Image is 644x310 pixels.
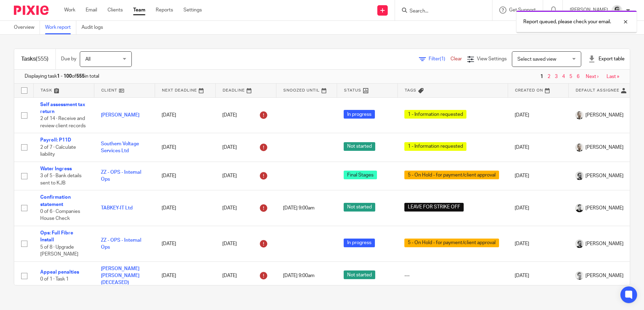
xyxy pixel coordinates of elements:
[508,261,568,290] td: [DATE]
[40,145,76,157] span: 2 of 7 · Calculate liability
[156,7,173,14] a: Reports
[569,74,572,79] a: 5
[607,74,619,79] a: Last »
[40,195,71,207] a: Confirmation statement
[40,277,69,282] span: 0 of 1 · Task 1
[575,240,584,248] img: Jack_2025.jpg
[508,226,568,262] td: [DATE]
[40,173,81,186] span: 3 of 5 · Bank details sent to KJB
[40,138,71,143] a: Payroll: P11D
[344,270,375,279] span: Not started
[575,204,584,212] img: Dave_2025.jpg
[508,190,568,226] td: [DATE]
[61,55,76,62] p: Due by
[108,7,123,14] a: Clients
[588,55,625,62] div: Export table
[404,203,464,212] span: LEAVE FOR STRIKE OFF
[155,190,215,226] td: [DATE]
[404,171,499,179] span: 5 - On Hold - for payment/client approval
[86,7,97,14] a: Email
[508,97,568,133] td: [DATE]
[404,272,501,279] div: ---
[611,5,622,16] img: Jack_2025.jpg
[344,171,377,179] span: Final Stages
[523,18,611,25] p: Report queued, please check your email.
[40,116,86,128] span: 2 of 14 · Receive and review client records
[101,266,139,285] a: [PERSON_NAME] [PERSON_NAME] (DECEASED)
[101,170,141,182] a: ZZ - OPS - Internal Ops
[548,74,550,79] a: 2
[404,142,466,151] span: 1 - Information requested
[562,74,565,79] a: 4
[14,6,49,15] img: Pixie
[81,21,108,34] a: Audit logs
[575,111,584,119] img: PS.png
[14,21,40,34] a: Overview
[222,142,269,153] div: [DATE]
[64,7,75,14] a: Work
[555,74,558,79] a: 3
[344,142,375,151] span: Not started
[21,55,49,63] h1: Tasks
[101,113,139,118] a: [PERSON_NAME]
[222,238,269,249] div: [DATE]
[575,143,584,152] img: PS.png
[585,112,624,119] span: [PERSON_NAME]
[585,172,624,179] span: [PERSON_NAME]
[76,74,85,79] b: 555
[40,270,79,275] a: Appeal penalties
[539,72,545,81] span: 1
[508,162,568,190] td: [DATE]
[155,97,215,133] td: [DATE]
[450,57,462,61] a: Clear
[440,57,445,61] span: (1)
[222,270,269,281] div: [DATE]
[222,170,269,181] div: [DATE]
[101,141,139,153] a: Southern Voltage Services Ltd
[283,206,315,210] span: [DATE] 9:00am
[508,133,568,162] td: [DATE]
[133,7,145,14] a: Team
[40,209,80,221] span: 0 of 6 · Companies House Check
[405,88,417,92] span: Tags
[429,57,450,61] span: Filter
[585,144,624,151] span: [PERSON_NAME]
[344,110,375,119] span: In progress
[539,74,619,79] nav: pager
[585,240,624,247] span: [PERSON_NAME]
[40,231,73,242] a: Ops: Full Fibre Install
[40,245,78,257] span: 5 of 8 · Upgrade [PERSON_NAME]
[57,74,72,79] b: 1 - 100
[155,261,215,290] td: [DATE]
[575,272,584,280] img: Andy_2025.jpg
[222,203,269,214] div: [DATE]
[45,21,76,34] a: Work report
[404,110,466,119] span: 1 - Information requested
[344,203,375,212] span: Not started
[344,239,375,247] span: In progress
[283,273,315,278] span: [DATE] 9:00am
[586,74,599,79] a: Next ›
[155,226,215,262] td: [DATE]
[40,166,72,171] a: Water Ingress
[155,162,215,190] td: [DATE]
[101,206,132,210] a: TABKEY-IT Ltd
[36,56,49,62] span: (555)
[517,57,556,62] span: Select saved view
[585,272,624,279] span: [PERSON_NAME]
[404,239,499,247] span: 5 - On Hold - for payment/client approval
[101,238,141,250] a: ZZ - OPS - Internal Ops
[85,57,91,62] span: All
[477,57,507,61] span: View Settings
[40,102,85,114] a: Self assessment tax return
[222,110,269,121] div: [DATE]
[577,74,579,79] a: 6
[25,73,99,80] span: Displaying task of in total
[575,172,584,180] img: Jack_2025.jpg
[183,7,202,14] a: Settings
[585,205,624,212] span: [PERSON_NAME]
[155,133,215,162] td: [DATE]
